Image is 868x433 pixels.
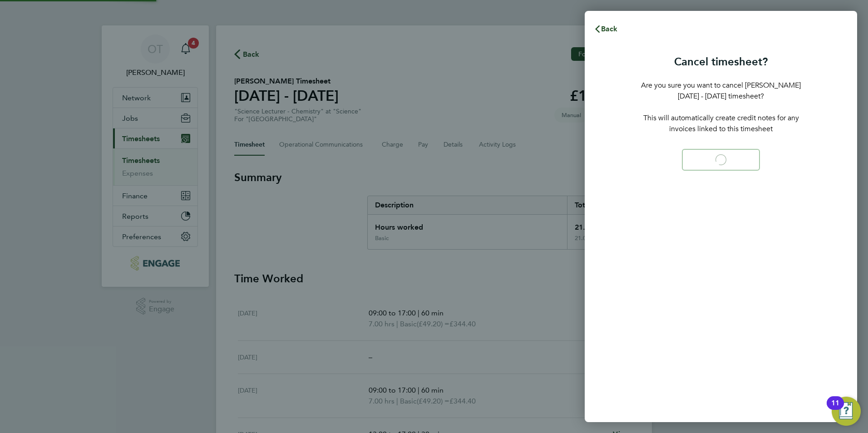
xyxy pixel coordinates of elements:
[831,403,839,415] div: 11
[641,113,801,134] p: This will automatically create credit notes for any invoices linked to this timesheet
[601,25,618,33] span: Back
[585,20,627,38] button: Back
[641,80,801,102] p: Are you sure you want to cancel [PERSON_NAME] [DATE] - [DATE] timesheet?
[832,397,861,426] button: Open Resource Center, 11 new notifications
[641,54,801,69] h3: Cancel timesheet?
